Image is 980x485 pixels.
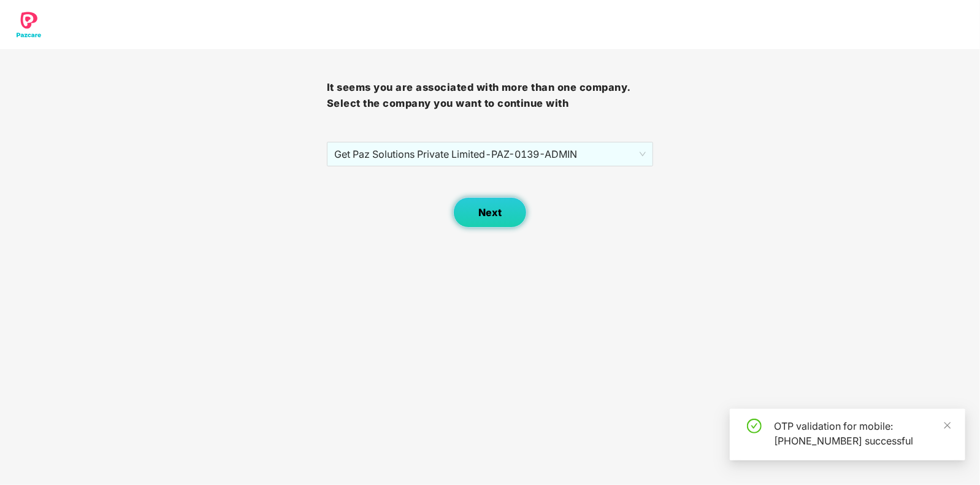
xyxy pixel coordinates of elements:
[774,419,951,448] div: OTP validation for mobile: [PHONE_NUMBER] successful
[327,80,654,111] h3: It seems you are associated with more than one company. Select the company you want to continue with
[334,142,646,166] span: Get Paz Solutions Private Limited - PAZ-0139 - ADMIN
[943,421,952,430] span: close
[747,419,762,433] span: check-circle
[478,207,502,219] span: Next
[453,197,527,228] button: Next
